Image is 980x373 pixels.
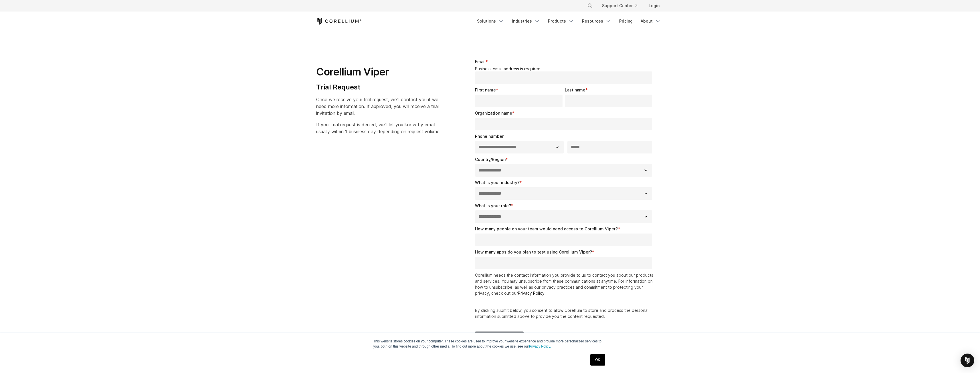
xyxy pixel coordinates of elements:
p: By clicking submit below, you consent to allow Corellium to store and process the personal inform... [475,307,655,319]
div: Navigation Menu [474,16,664,26]
a: Privacy Policy [518,291,545,296]
span: Last name [565,87,585,92]
a: Resources [579,16,615,26]
span: If your trial request is denied, we'll let you know by email usually within 1 business day depend... [316,122,441,134]
span: How many people on your team would need access to Corellium Viper? [475,226,618,231]
h1: Corellium Viper [316,65,441,78]
a: Corellium Home [316,18,362,25]
legend: Business email address is required [475,66,655,71]
a: Support Center [597,1,642,11]
a: OK [590,354,605,366]
a: Privacy Policy. [529,344,551,348]
a: About [637,16,664,26]
a: Login [644,1,664,11]
a: Products [545,16,577,26]
h4: Trial Request [316,83,441,91]
p: This website stores cookies on your computer. These cookies are used to improve your website expe... [373,339,607,349]
span: Phone number [475,134,504,139]
a: Industries [508,16,543,26]
div: Navigation Menu [580,1,664,11]
span: How many apps do you plan to test using Corellium Viper? [475,250,592,254]
a: Pricing [616,16,636,26]
span: What is your industry? [475,180,520,185]
button: Search [585,1,595,11]
span: Once we receive your trial request, we'll contact you if we need more information. If approved, y... [316,97,439,116]
span: Email [475,59,486,64]
span: Organization name [475,111,512,115]
a: Solutions [474,16,507,26]
span: What is your role? [475,203,511,208]
span: First name [475,87,496,92]
div: Open Intercom Messenger [961,354,974,367]
span: Country/Region [475,157,506,162]
p: Corellium needs the contact information you provide to us to contact you about our products and s... [475,272,655,296]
